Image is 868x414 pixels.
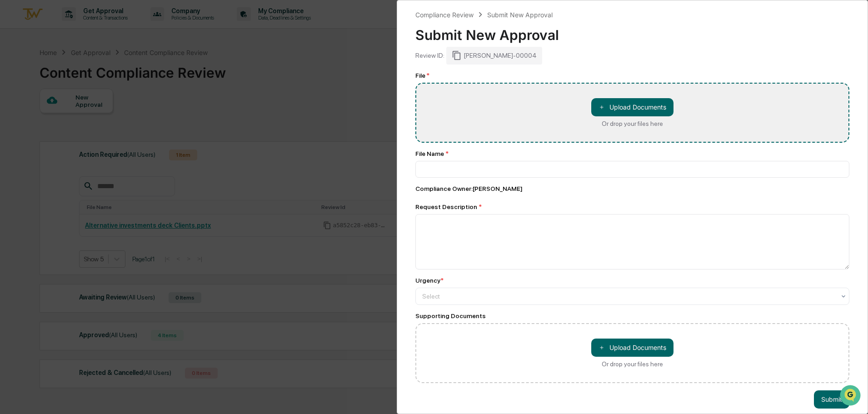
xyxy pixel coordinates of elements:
[446,47,542,64] div: [PERSON_NAME]-00004
[602,120,663,127] div: Or drop your files here
[599,343,605,352] span: ＋
[5,111,62,127] a: 🖐️Preclearance
[415,150,849,157] div: File Name
[415,277,444,284] div: Urgency
[415,52,444,59] div: Review ID:
[155,72,165,83] button: Start new chat
[18,115,59,124] span: Preclearance
[602,360,663,368] div: Or drop your files here
[599,103,605,111] span: ＋
[814,390,849,409] button: Submit
[64,154,110,161] a: Powered byPylon
[31,70,149,79] div: Start new chat
[9,133,16,140] div: 🔎
[9,70,25,86] img: 1746055101610-c473b297-6a78-478c-a979-82029cc54cd1
[415,72,849,79] div: File
[415,11,474,19] div: Compliance Review
[591,339,673,357] button: Or drop your files here
[591,98,673,116] button: Or drop your files here
[31,79,115,86] div: We're available if you need us!
[9,19,165,34] p: How can we help?
[415,312,849,319] div: Supporting Documents
[487,11,553,19] div: Submit New Approval
[415,20,849,43] div: Submit New Approval
[415,203,849,210] div: Request Description
[62,111,116,127] a: 🗄️Attestations
[18,132,57,141] span: Data Lookup
[415,185,849,192] div: Compliance Owner : [PERSON_NAME]
[9,115,16,123] div: 🖐️
[66,115,73,123] div: 🗄️
[90,154,110,161] span: Pylon
[839,384,863,409] iframe: Open customer support
[75,115,113,124] span: Attestations
[5,128,61,145] a: 🔎Data Lookup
